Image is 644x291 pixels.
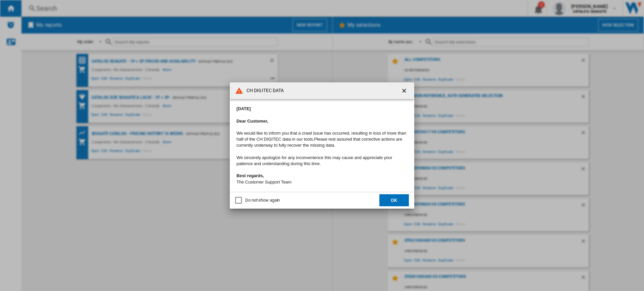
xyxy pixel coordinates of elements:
button: getI18NText('BUTTONS.CLOSE_DIALOG') [398,84,412,97]
span: We would like to inform you that a crawl issue has occurred, resulting in loss of more than half ... [236,131,406,142]
h4: CH DIGITEC DATA [243,87,284,94]
div: Do not show again [245,197,280,203]
font: We sincerely apologize for any inconvenience this may cause and appreciate your patience and unde... [236,155,392,166]
span: Please rest assured that corrective actions are currently underway to fully recover the missing d... [236,137,402,148]
b: Dear Customer, [236,119,268,124]
b: [DATE] [236,106,251,111]
md-checkbox: Do not show again [235,197,280,204]
b: Best regards, [236,173,264,178]
ng-md-icon: getI18NText('BUTTONS.CLOSE_DIALOG') [401,87,409,95]
font: The Customer Support Team [236,179,291,185]
button: OK [379,194,409,206]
